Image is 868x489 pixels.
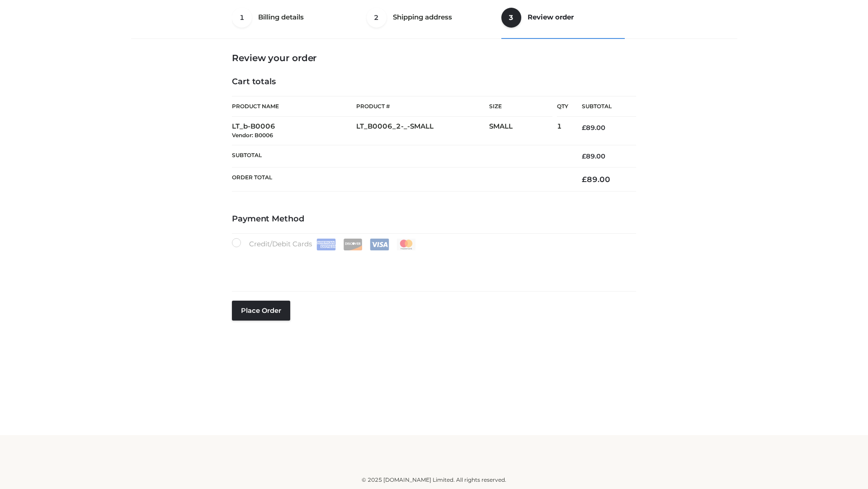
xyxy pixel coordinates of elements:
div: © 2025 [DOMAIN_NAME] Limited. All rights reserved. [134,475,734,484]
small: Vendor: B0006 [232,132,273,139]
th: Qty [557,96,568,117]
bdi: 89.00 [582,175,610,184]
span: £ [582,124,586,132]
iframe: Secure payment input frame [230,249,634,282]
img: Visa [370,239,389,250]
th: Product Name [232,96,356,117]
h3: Review your order [232,53,636,63]
bdi: 89.00 [582,124,605,132]
span: £ [582,175,587,184]
th: Product # [356,96,489,117]
th: Subtotal [232,145,568,167]
td: SMALL [489,117,557,145]
bdi: 89.00 [582,152,605,160]
img: Discover [343,239,363,250]
img: Amex [316,239,336,250]
label: Credit/Debit Cards [232,238,417,250]
h4: Cart totals [232,77,636,87]
td: LT_B0006_2-_-SMALL [356,117,489,145]
button: Place order [232,301,290,321]
td: 1 [557,117,568,145]
td: LT_b-B0006 [232,117,356,145]
th: Size [489,96,552,117]
h4: Payment Method [232,214,636,224]
th: Order Total [232,168,568,192]
th: Subtotal [568,96,636,117]
img: Mastercard [396,239,416,250]
span: £ [582,152,586,160]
